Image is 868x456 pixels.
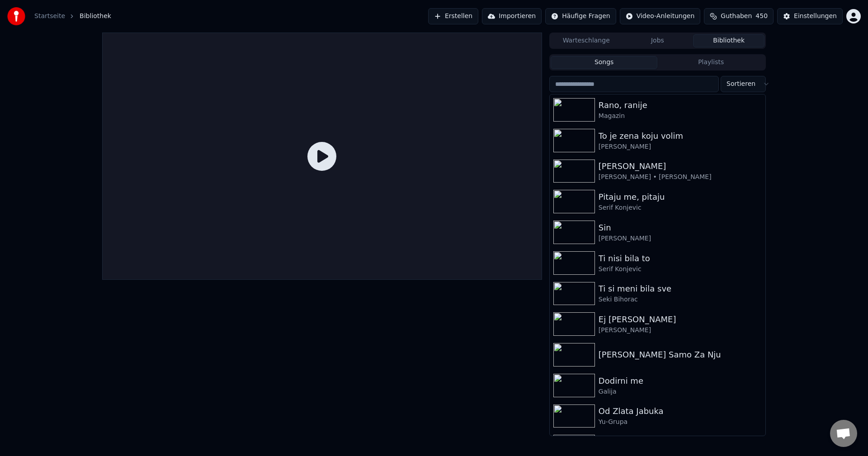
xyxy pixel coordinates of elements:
button: Häufige Fragen [545,8,616,24]
button: Video-Anleitungen [620,8,701,24]
img: youka [7,7,25,25]
button: Erstellen [428,8,478,24]
div: Magazin [599,112,762,121]
div: Serif Konjevic [599,265,762,274]
div: [PERSON_NAME] [599,326,762,335]
span: Bibliothek [80,12,111,21]
button: Bibliothek [693,34,764,47]
nav: breadcrumb [34,12,111,21]
button: Einstellungen [777,8,843,24]
button: Jobs [622,34,693,47]
div: To je zena koju volim [599,130,762,142]
span: 450 [755,12,768,21]
span: Sortieren [726,80,755,89]
div: [PERSON_NAME] • [PERSON_NAME] [599,173,762,182]
div: Chat öffnen [830,420,857,447]
div: Pitaju me, pitaju [599,191,762,203]
div: [PERSON_NAME] [599,234,762,243]
button: Playlists [657,56,764,69]
div: Rano, ranije [599,99,762,112]
div: Einstellungen [794,12,837,21]
div: Ti nisi bila to [599,252,762,265]
div: Serif Konjevic [599,203,762,212]
button: Guthaben450 [704,8,774,24]
span: Guthaben [721,12,752,21]
button: Importieren [482,8,542,24]
div: [PERSON_NAME] Samo Za Nju [599,348,762,361]
div: Galija [599,387,762,396]
div: Seki Bihorac [599,295,762,304]
button: Warteschlange [551,34,622,47]
div: [PERSON_NAME] [599,160,762,173]
div: [PERSON_NAME] [599,142,762,151]
div: Yu-Grupa [599,418,762,427]
a: Startseite [34,12,65,21]
div: Od Zlata Jabuka [599,405,762,418]
div: Dodirni me [599,375,762,387]
div: Ej [PERSON_NAME] [599,313,762,326]
div: Sin [599,221,762,234]
button: Songs [551,56,658,69]
div: Ti si meni bila sve [599,282,762,295]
